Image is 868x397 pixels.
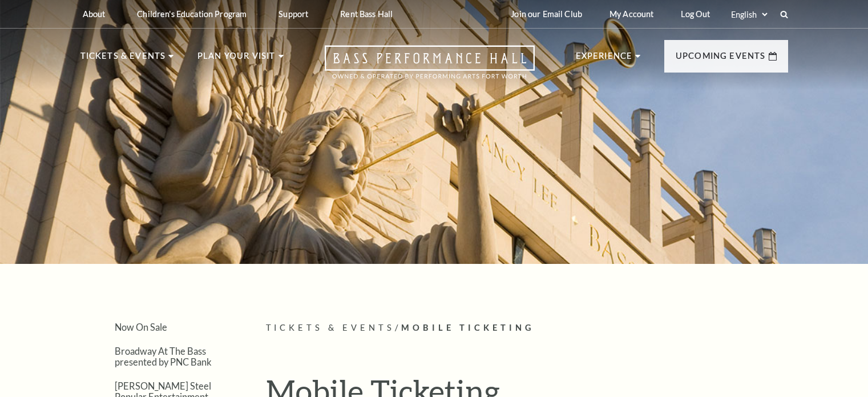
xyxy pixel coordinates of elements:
span: Mobile Ticketing [401,323,535,332]
p: Children's Education Program [137,9,247,19]
p: Plan Your Visit [197,49,276,70]
a: Now On Sale [115,322,167,332]
p: Tickets & Events [80,49,166,70]
p: / [266,321,788,335]
p: Experience [576,49,633,70]
p: Rent Bass Hall [340,9,393,19]
p: About [83,9,106,19]
a: Broadway At The Bass presented by PNC Bank [115,346,212,367]
select: Select: [729,9,769,20]
p: Upcoming Events [676,49,766,70]
span: Tickets & Events [266,323,395,332]
p: Support [278,9,308,19]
